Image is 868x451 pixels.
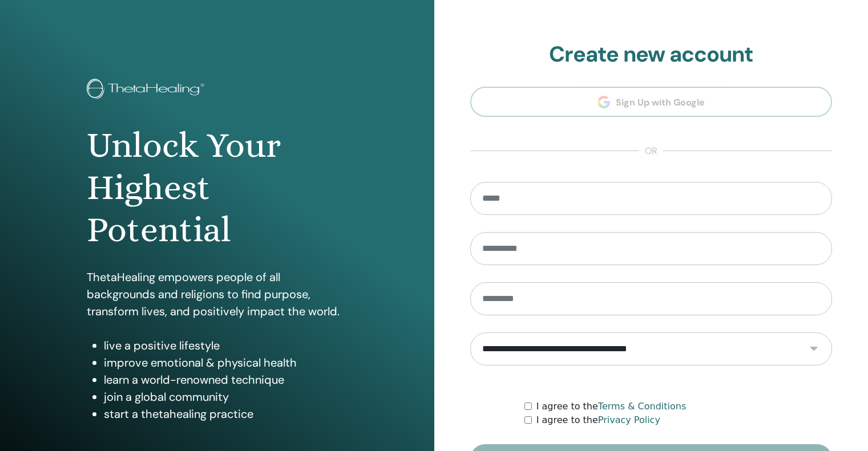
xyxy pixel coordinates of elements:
a: Privacy Policy [598,415,660,425]
li: start a thetahealing practice [104,405,348,422]
a: Terms & Conditions [598,401,686,412]
p: ThetaHealing empowers people of all backgrounds and religions to find purpose, transform lives, a... [87,269,348,320]
li: join a global community [104,388,348,405]
li: learn a world-renowned technique [104,371,348,388]
li: live a positive lifestyle [104,337,348,354]
span: or [639,144,663,158]
h2: Create new account [470,42,833,68]
li: improve emotional & physical health [104,354,348,371]
label: I agree to the [536,400,687,413]
h1: Unlock Your Highest Potential [87,124,348,251]
label: I agree to the [536,413,660,427]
